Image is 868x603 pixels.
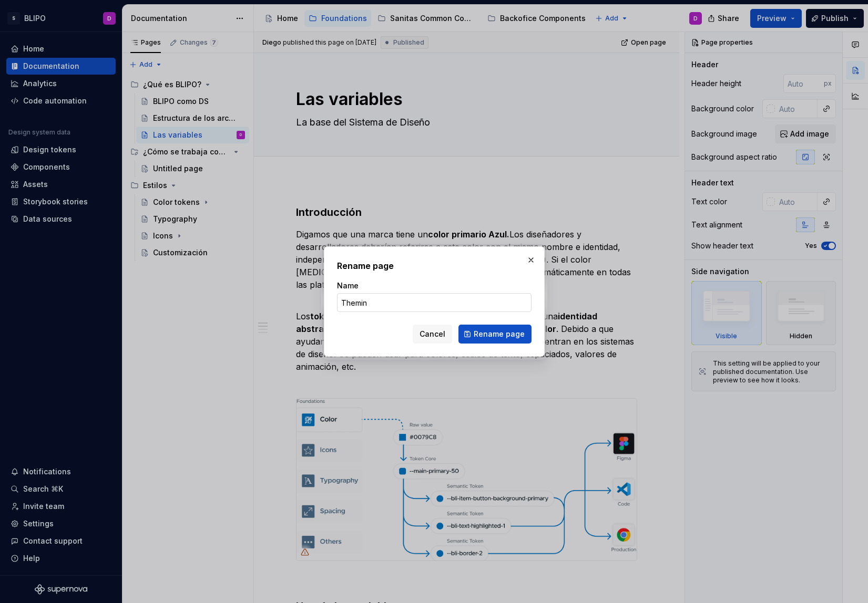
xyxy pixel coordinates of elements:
[474,329,525,339] span: Rename page
[413,325,452,344] button: Cancel
[458,325,532,344] button: Rename page
[337,259,532,272] h2: Rename page
[337,280,359,291] label: Name
[420,329,445,339] span: Cancel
